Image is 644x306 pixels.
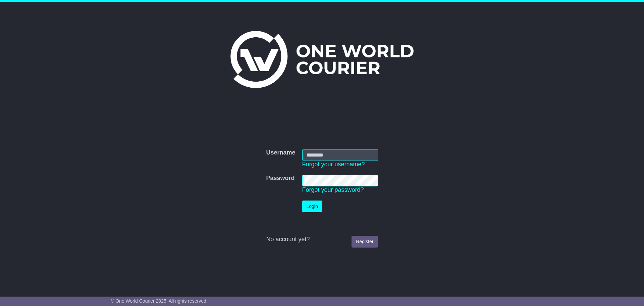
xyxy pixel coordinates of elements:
label: Username [266,149,295,157]
a: Forgot your username? [302,161,365,168]
span: © One World Courier 2025. All rights reserved. [111,298,208,304]
button: Login [302,201,322,212]
div: No account yet? [266,236,378,243]
img: One World [230,31,414,88]
label: Password [266,175,294,182]
a: Forgot your password? [302,186,364,193]
a: Register [352,236,378,248]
